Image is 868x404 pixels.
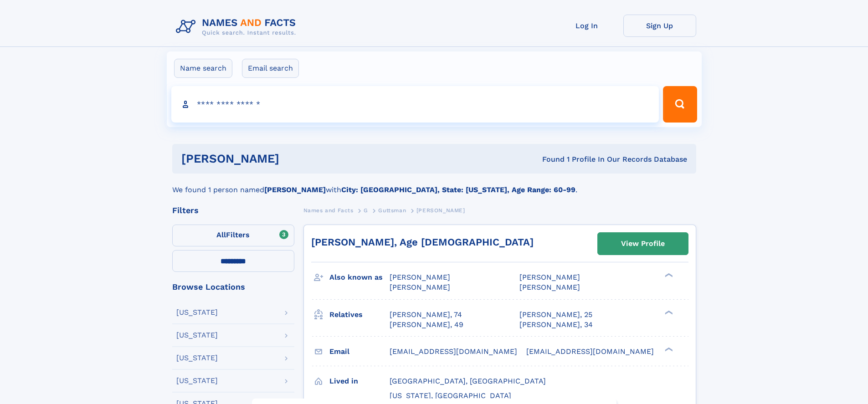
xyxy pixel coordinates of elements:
[519,283,580,291] span: [PERSON_NAME]
[378,205,406,216] a: Guttsman
[216,230,226,239] span: All
[390,283,450,291] span: [PERSON_NAME]
[329,344,390,359] h3: Email
[172,174,696,195] div: We found 1 person named with .
[390,320,463,330] a: [PERSON_NAME], 49
[176,354,218,362] div: [US_STATE]
[663,309,673,315] div: ❯
[174,59,232,78] label: Name search
[242,59,299,78] label: Email search
[171,86,659,123] input: search input
[598,233,688,255] a: View Profile
[550,15,623,37] a: Log In
[329,307,390,322] h3: Relatives
[378,207,406,214] span: Guttsman
[172,15,303,39] img: Logo Names and Facts
[172,283,294,291] div: Browse Locations
[623,15,696,37] a: Sign Up
[172,225,294,246] label: Filters
[364,207,368,214] span: G
[390,273,450,281] span: [PERSON_NAME]
[176,377,218,384] div: [US_STATE]
[390,391,511,400] span: [US_STATE], [GEOGRAPHIC_DATA]
[416,207,465,214] span: [PERSON_NAME]
[526,347,654,356] span: [EMAIL_ADDRESS][DOMAIN_NAME]
[519,310,592,320] a: [PERSON_NAME], 25
[663,86,697,123] button: Search Button
[519,273,580,281] span: [PERSON_NAME]
[621,233,665,254] div: View Profile
[172,206,294,215] div: Filters
[181,153,411,164] h1: [PERSON_NAME]
[311,236,534,248] a: [PERSON_NAME], Age [DEMOGRAPHIC_DATA]
[390,310,462,320] a: [PERSON_NAME], 74
[364,205,368,216] a: G
[411,154,687,164] div: Found 1 Profile In Our Records Database
[329,373,390,389] h3: Lived in
[176,332,218,339] div: [US_STATE]
[663,272,673,278] div: ❯
[303,205,354,216] a: Names and Facts
[390,347,517,356] span: [EMAIL_ADDRESS][DOMAIN_NAME]
[264,185,326,194] b: [PERSON_NAME]
[329,270,390,285] h3: Also known as
[176,309,218,316] div: [US_STATE]
[341,185,575,194] b: City: [GEOGRAPHIC_DATA], State: [US_STATE], Age Range: 60-99
[390,377,546,385] span: [GEOGRAPHIC_DATA], [GEOGRAPHIC_DATA]
[663,346,673,352] div: ❯
[519,320,593,330] a: [PERSON_NAME], 34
